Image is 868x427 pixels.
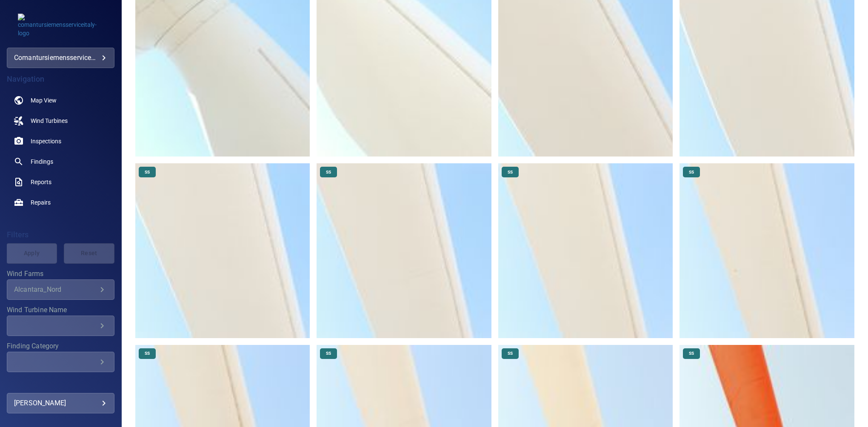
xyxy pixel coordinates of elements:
a: reports noActive [7,172,114,192]
span: SS [503,350,518,356]
span: SS [503,169,518,175]
span: Map View [31,96,57,105]
span: Repairs [31,198,51,207]
span: SS [140,169,155,175]
img: comantursiemensserviceitaly-logo [18,14,103,37]
label: Wind Farms [7,270,114,277]
span: Wind Turbines [31,117,68,125]
h4: Navigation [7,75,114,83]
div: Wind Farms [7,279,114,300]
span: Reports [31,178,51,186]
span: SS [321,350,336,356]
div: comantursiemensserviceitaly [14,51,107,65]
span: SS [321,169,336,175]
span: Inspections [31,137,61,145]
label: Finding Type [7,379,114,386]
a: findings noActive [7,151,114,172]
div: Wind Turbine Name [7,316,114,336]
div: [PERSON_NAME] [14,396,107,410]
h4: Filters [7,231,114,239]
label: Wind Turbine Name [7,307,114,313]
label: Finding Category [7,343,114,350]
span: SS [684,169,699,175]
span: SS [684,350,699,356]
a: inspections noActive [7,131,114,151]
span: SS [140,350,155,356]
div: Finding Category [7,352,114,372]
a: map noActive [7,90,114,111]
a: windturbines noActive [7,111,114,131]
span: Findings [31,157,53,166]
a: repairs noActive [7,192,114,213]
div: comantursiemensserviceitaly [7,48,114,68]
div: Alcantara_Nord [14,285,97,293]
